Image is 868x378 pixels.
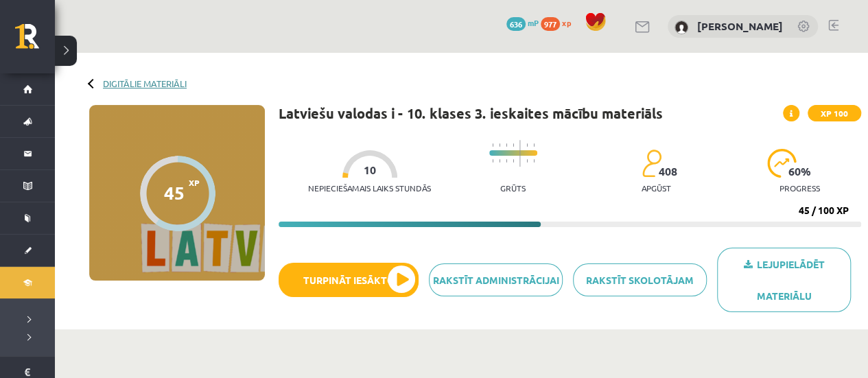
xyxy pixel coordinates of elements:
[499,143,500,147] img: icon-short-line-57e1e144782c952c97e751825c79c345078a6d821885a25fce030b3d8c18986b.svg
[808,105,861,121] span: XP 100
[562,17,571,28] span: xp
[788,165,812,178] span: 60 %
[164,182,185,203] div: 45
[526,159,528,163] img: icon-short-line-57e1e144782c952c97e751825c79c345078a6d821885a25fce030b3d8c18986b.svg
[675,21,688,34] img: Paula Lilū Deksne
[506,159,507,163] img: icon-short-line-57e1e144782c952c97e751825c79c345078a6d821885a25fce030b3d8c18986b.svg
[506,143,507,147] img: icon-short-line-57e1e144782c952c97e751825c79c345078a6d821885a25fce030b3d8c18986b.svg
[697,19,783,33] a: [PERSON_NAME]
[526,143,528,147] img: icon-short-line-57e1e144782c952c97e751825c79c345078a6d821885a25fce030b3d8c18986b.svg
[513,143,514,147] img: icon-short-line-57e1e144782c952c97e751825c79c345078a6d821885a25fce030b3d8c18986b.svg
[573,263,707,296] a: Rakstīt skolotājam
[642,149,661,178] img: students-c634bb4e5e11cddfef0936a35e636f08e4e9abd3cc4e673bd6f9a4125e45ecb1.svg
[500,183,526,193] p: Grūts
[541,17,560,31] span: 977
[15,24,55,58] a: Rīgas 1. Tālmācības vidusskola
[717,248,851,312] a: Lejupielādēt materiālu
[308,183,431,193] p: Nepieciešamais laiks stundās
[642,183,671,193] p: apgūst
[279,263,419,297] button: Turpināt iesākto
[541,17,578,28] a: 977 xp
[513,159,514,163] img: icon-short-line-57e1e144782c952c97e751825c79c345078a6d821885a25fce030b3d8c18986b.svg
[189,178,200,187] span: XP
[492,159,493,163] img: icon-short-line-57e1e144782c952c97e751825c79c345078a6d821885a25fce030b3d8c18986b.svg
[528,17,539,28] span: mP
[492,143,493,147] img: icon-short-line-57e1e144782c952c97e751825c79c345078a6d821885a25fce030b3d8c18986b.svg
[506,17,539,28] a: 636 mP
[533,159,535,163] img: icon-short-line-57e1e144782c952c97e751825c79c345078a6d821885a25fce030b3d8c18986b.svg
[659,165,677,178] span: 408
[279,105,663,121] h1: Latviešu valodas i - 10. klases 3. ieskaites mācību materiāls
[103,78,187,88] a: Digitālie materiāli
[519,140,521,167] img: icon-long-line-d9ea69661e0d244f92f715978eff75569469978d946b2353a9bb055b3ed8787d.svg
[499,159,500,163] img: icon-short-line-57e1e144782c952c97e751825c79c345078a6d821885a25fce030b3d8c18986b.svg
[767,149,797,178] img: icon-progress-161ccf0a02000e728c5f80fcf4c31c7af3da0e1684b2b1d7c360e028c24a22f1.svg
[364,164,376,176] span: 10
[533,143,535,147] img: icon-short-line-57e1e144782c952c97e751825c79c345078a6d821885a25fce030b3d8c18986b.svg
[779,183,820,193] p: progress
[506,17,526,31] span: 636
[429,263,563,296] a: Rakstīt administrācijai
